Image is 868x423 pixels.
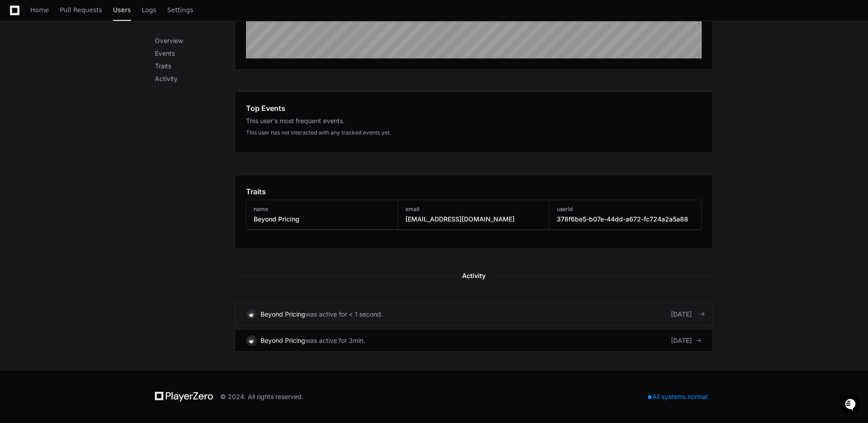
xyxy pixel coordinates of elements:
a: Beyond Pricingwas active for < 1 second.[DATE] [235,303,713,326]
div: Beyond Pricing [260,336,305,345]
h3: userId [557,206,688,213]
app-pz-page-link-header: Traits [246,186,702,197]
span: [DATE] [80,121,99,129]
span: • [75,121,78,129]
img: PlayerZero [9,9,27,27]
h3: 378f6be5-b07e-44dd-a672-fc724a2a5a88 [557,215,688,224]
div: This user has not interacted with any tracked events yet. [246,129,702,136]
p: Events [155,49,235,58]
div: Beyond Pricing [260,310,305,319]
div: Past conversations [9,99,61,106]
span: Users [113,7,131,13]
p: Activity [155,74,235,83]
iframe: Open customer support [839,393,863,418]
img: 8.svg [247,336,256,345]
div: We're available if you need us! [41,77,125,84]
span: Home [30,7,49,13]
span: Pull Requests [60,7,102,13]
img: Robert Klasen [9,113,24,134]
div: This user's most frequent events. [246,116,702,125]
div: was active for 3min. [305,336,365,345]
div: Start new chat [41,67,149,77]
span: [PERSON_NAME] [28,121,73,129]
p: Overview [155,36,235,45]
span: Pylon [90,142,110,149]
div: All systems normal [642,390,713,403]
div: was active for < 1 second. [305,310,383,319]
div: © 2024. All rights reserved. [220,392,304,401]
h3: email [405,206,515,213]
img: 8294786374016_798e290d9caffa94fd1d_72.jpg [19,67,35,84]
img: 8.svg [247,310,256,318]
img: 1736555170064-99ba0984-63c1-480f-8ee9-699278ef63ed [9,67,25,84]
div: [DATE] [671,310,702,319]
span: Activity [457,270,491,281]
h1: Traits [246,186,266,197]
button: Start new chat [154,70,165,81]
span: Logs [142,7,156,13]
img: 1736555170064-99ba0984-63c1-480f-8ee9-699278ef63ed [18,122,25,129]
span: Settings [167,7,193,13]
h3: [EMAIL_ADDRESS][DOMAIN_NAME] [405,215,515,224]
p: Traits [155,62,235,71]
h1: Top Events [246,103,285,114]
h3: Beyond Pricing [254,215,299,224]
a: Powered byPylon [64,141,110,149]
a: Beyond Pricingwas active for 3min.[DATE] [235,329,713,352]
button: See all [140,97,165,108]
div: Welcome [9,36,165,51]
h3: name [254,206,299,213]
div: [DATE] [671,336,702,345]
